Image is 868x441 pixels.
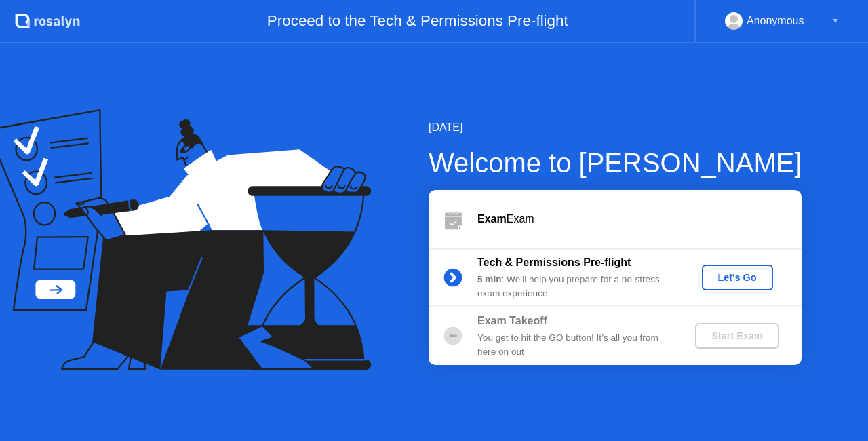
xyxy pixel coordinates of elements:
b: Exam [477,213,507,225]
div: : We’ll help you prepare for a no-stress exam experience [477,273,673,301]
b: Tech & Permissions Pre-flight [477,256,631,268]
div: ▼ [832,12,839,30]
b: 5 min [477,274,502,284]
div: Welcome to [PERSON_NAME] [429,142,802,183]
div: Start Exam [701,330,773,341]
div: You get to hit the GO button! It’s all you from here on out [477,331,673,359]
div: Exam [477,211,802,227]
div: Let's Go [707,272,768,283]
div: [DATE] [429,119,802,136]
div: Anonymous [747,12,804,30]
button: Let's Go [702,265,773,290]
button: Start Exam [695,323,778,349]
b: Exam Takeoff [477,315,547,326]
